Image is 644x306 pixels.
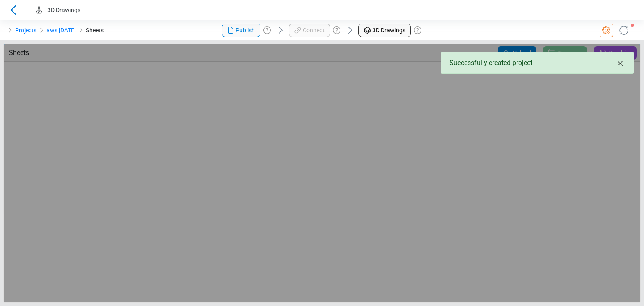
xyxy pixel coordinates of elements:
[47,7,80,13] span: 3D Drawings
[86,25,104,35] span: Sheets
[47,25,76,35] a: aws [DATE]
[449,58,532,68] span: Successfully created project
[612,58,625,68] button: Close
[372,26,405,35] span: 3D Drawings
[15,25,36,35] a: Projects
[358,24,411,37] a: 3D Drawings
